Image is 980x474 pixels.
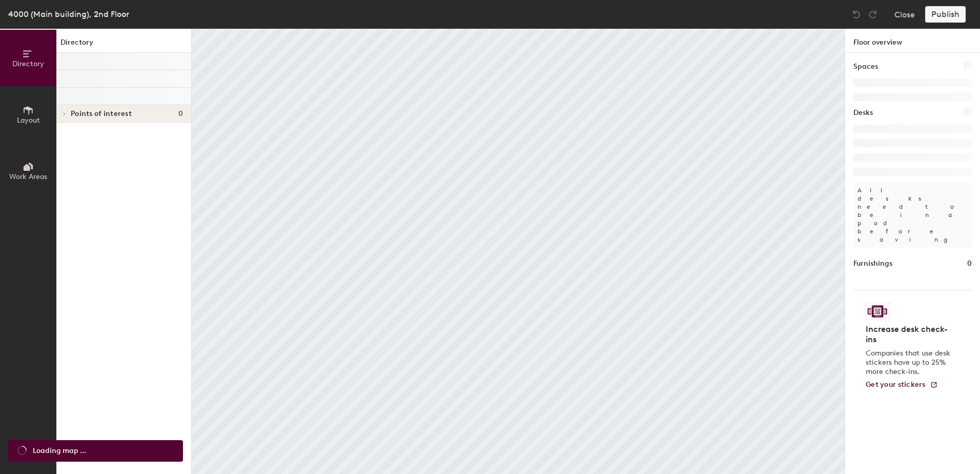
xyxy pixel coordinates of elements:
[56,37,191,53] h1: Directory
[894,6,915,23] button: Close
[71,110,132,118] span: Points of interest
[866,324,953,345] h4: Increase desk check-ins
[868,9,878,19] img: Redo
[9,172,47,181] span: Work Areas
[178,110,183,118] span: 0
[33,445,86,457] span: Loading map ...
[866,381,938,389] a: Get your stickers
[851,9,862,19] img: Undo
[853,107,873,118] h1: Desks
[967,258,972,269] h1: 0
[866,349,953,377] p: Companies that use desk stickers have up to 25% more check-ins.
[866,380,926,389] span: Get your stickers
[845,29,980,53] h1: Floor overview
[17,116,40,125] span: Layout
[12,60,44,68] span: Directory
[192,29,845,474] canvas: Map
[853,182,972,248] p: All desks need to be in a pod before saving
[8,8,129,21] div: 4000 (Main building), 2nd Floor
[853,258,892,269] h1: Furnishings
[866,303,889,320] img: Sticker logo
[853,61,878,72] h1: Spaces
